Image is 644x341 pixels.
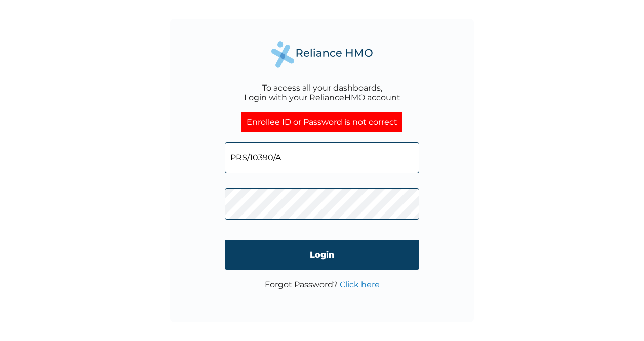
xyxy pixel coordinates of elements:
[340,280,380,289] a: Click here
[271,41,373,67] img: Reliance Health's Logo
[241,112,402,132] div: Enrollee ID or Password is not correct
[244,83,400,102] div: To access all your dashboards, Login with your RelianceHMO account
[225,142,419,173] input: Email address or HMO ID
[265,280,380,289] p: Forgot Password?
[225,240,419,270] input: Login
